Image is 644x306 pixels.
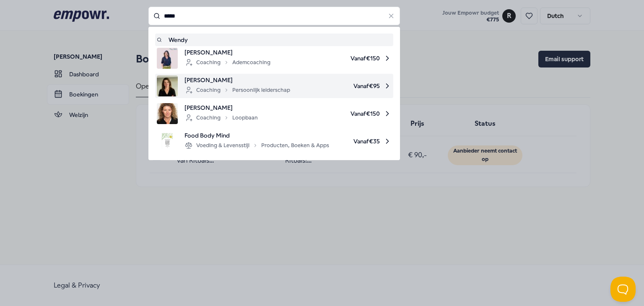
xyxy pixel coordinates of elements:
a: product imageFood Body MindVoeding & LevensstijlProducten, Boeken & AppsVanaf€35 [157,131,392,152]
div: Coaching Ademcoaching [184,57,270,67]
img: product image [157,75,178,96]
a: product image[PERSON_NAME]CoachingLoopbaanVanaf€150 [157,103,392,124]
input: Search for products, categories or subcategories [148,7,400,25]
img: product image [157,131,178,152]
div: Coaching Persoonlijk leiderschap [184,85,290,95]
div: Coaching Loopbaan [184,113,258,123]
span: [PERSON_NAME] [184,75,290,85]
span: Vanaf € 150 [277,48,392,69]
div: Voeding & Levensstijl Producten, Boeken & Apps [184,140,329,150]
img: product image [157,48,178,69]
span: Vanaf € 150 [265,103,392,124]
img: product image [157,103,178,124]
span: Vanaf € 35 [336,131,392,152]
a: Wendy [157,35,392,44]
span: Vanaf € 95 [297,75,392,96]
iframe: Help Scout Beacon - Open [610,277,636,302]
span: [PERSON_NAME] [184,48,270,57]
a: product image[PERSON_NAME]CoachingPersoonlijk leiderschapVanaf€95 [157,75,392,96]
span: Food Body Mind [184,131,329,140]
a: product image[PERSON_NAME]CoachingAdemcoachingVanaf€150 [157,48,392,69]
span: [PERSON_NAME] [184,103,258,112]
